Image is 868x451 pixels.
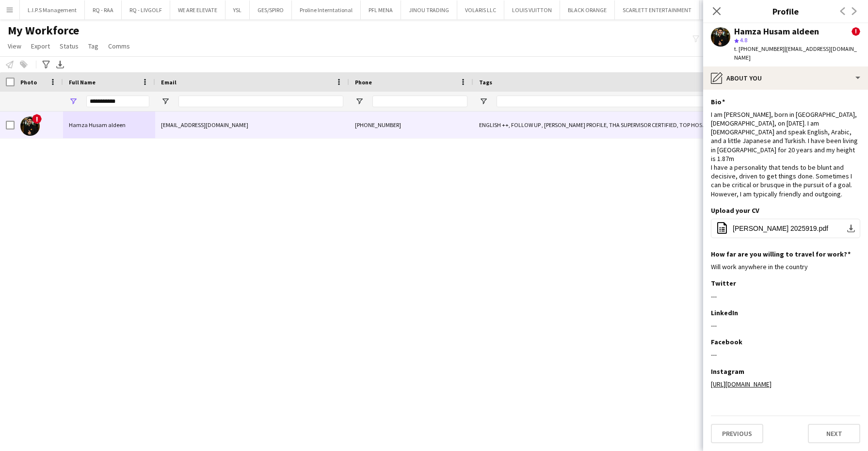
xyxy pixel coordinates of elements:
[711,279,736,288] h3: Twitter
[734,27,819,36] div: Hamza Husam aldeen
[40,59,52,70] app-action-btn: Advanced filters
[703,5,868,17] h3: Profile
[20,79,37,86] span: Photo
[54,59,66,70] app-action-btn: Export XLSX
[479,97,488,106] button: Open Filter Menu
[69,121,126,129] span: Hamza Husam aldeen
[60,42,79,50] span: Status
[85,0,122,19] button: RQ - RAA
[711,380,772,388] a: [URL][DOMAIN_NAME]
[86,96,149,107] input: Full Name Filter Input
[32,114,42,124] span: !
[8,42,21,50] span: View
[225,0,250,19] button: YSL
[178,96,343,107] input: Email Filter Input
[700,0,725,19] button: RAA
[560,0,615,19] button: BLACK ORANGE
[711,97,725,106] h3: Bio
[20,0,85,19] button: L.I.P.S Management
[250,0,292,19] button: GES/SPIRO
[711,262,860,271] div: Will work anywhere in the country
[473,112,716,138] div: ENGLISH ++, FOLLOW UP , [PERSON_NAME] PROFILE, THA SUPERVISOR CERTIFIED, TOP HOST/HOSTESS, TOP PR...
[711,292,860,301] div: ---
[155,112,349,138] div: [EMAIL_ADDRESS][DOMAIN_NAME]
[31,42,50,50] span: Export
[8,23,79,38] span: My Workforce
[497,96,710,107] input: Tags Filter Input
[355,97,364,106] button: Open Filter Menu
[292,0,361,19] button: Proline Interntational
[740,36,747,44] span: 4.8
[733,225,828,232] span: [PERSON_NAME] 2025919.pdf
[703,66,868,90] div: About you
[4,40,25,52] a: View
[734,45,785,52] span: t. [PHONE_NUMBER]
[615,0,700,19] button: SCARLETT ENTERTAINMENT
[104,40,134,52] a: Comms
[711,219,860,238] button: [PERSON_NAME] 2025919.pdf
[122,0,170,19] button: RQ - LIVGOLF
[711,110,860,198] div: I am [PERSON_NAME], born in [GEOGRAPHIC_DATA], [DEMOGRAPHIC_DATA], on [DATE]. I am [DEMOGRAPHIC_D...
[479,79,492,86] span: Tags
[711,350,860,359] div: ---
[504,0,560,19] button: LOUIS VUITTON
[69,97,78,106] button: Open Filter Menu
[711,367,744,376] h3: Instagram
[84,40,102,52] a: Tag
[27,40,54,52] a: Export
[20,116,40,136] img: Hamza Husam aldeen
[711,250,851,258] h3: How far are you willing to travel for work?
[852,27,860,36] span: !
[361,0,401,19] button: PFL MENA
[56,40,82,52] a: Status
[711,206,759,215] h3: Upload your CV
[711,308,738,317] h3: LinkedIn
[170,0,225,19] button: WE ARE ELEVATE
[734,45,857,61] span: | [EMAIL_ADDRESS][DOMAIN_NAME]
[808,424,860,443] button: Next
[711,338,742,346] h3: Facebook
[161,97,170,106] button: Open Filter Menu
[349,112,473,138] div: [PHONE_NUMBER]
[108,42,130,50] span: Comms
[88,42,98,50] span: Tag
[355,79,372,86] span: Phone
[161,79,177,86] span: Email
[372,96,467,107] input: Phone Filter Input
[711,321,860,330] div: ---
[69,79,96,86] span: Full Name
[711,424,763,443] button: Previous
[401,0,457,19] button: JINOU TRADING
[457,0,504,19] button: VOLARIS LLC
